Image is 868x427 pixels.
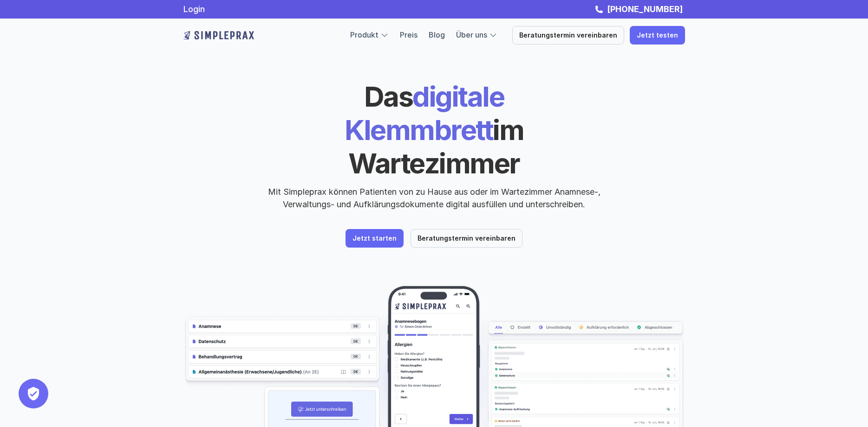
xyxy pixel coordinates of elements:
p: Mit Simpleprax können Patienten von zu Hause aus oder im Wartezimmer Anamnese-, Verwaltungs- und ... [260,185,608,210]
a: Über uns [456,30,487,39]
a: Beratungstermin vereinbaren [411,229,522,248]
a: Preis [400,30,418,39]
h1: digitale Klemmbrett [274,80,594,180]
p: Beratungstermin vereinbaren [519,32,617,39]
p: Jetzt starten [352,235,397,242]
a: Login [183,4,205,14]
span: im Wartezimmer [348,113,529,180]
a: Produkt [350,30,379,39]
p: Beratungstermin vereinbaren [418,235,516,242]
a: Jetzt testen [630,26,685,45]
a: Jetzt starten [346,229,404,248]
a: Blog [429,30,445,39]
strong: [PHONE_NUMBER] [607,4,683,14]
span: Das [364,80,413,113]
p: Jetzt testen [637,32,678,39]
a: Beratungstermin vereinbaren [512,26,624,45]
a: [PHONE_NUMBER] [605,4,685,14]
